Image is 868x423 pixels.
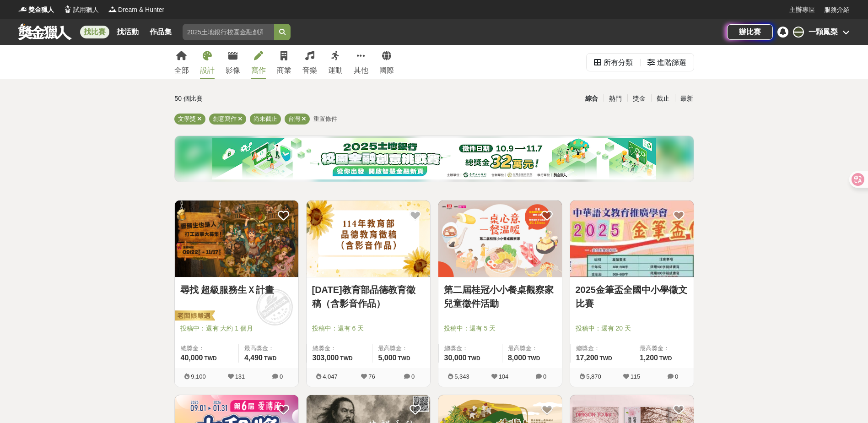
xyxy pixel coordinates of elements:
span: 0 [675,373,678,380]
span: 重置條件 [313,115,337,122]
span: 115 [631,373,641,380]
span: 0 [411,373,415,380]
div: 寫作 [251,65,266,76]
span: 5,870 [586,373,601,380]
img: Logo [108,5,117,14]
span: TWD [398,355,410,362]
div: 熱門 [604,91,627,107]
div: 進階篩選 [657,54,686,72]
span: 30,000 [444,354,467,362]
span: 台灣 [288,115,300,122]
div: 一 [793,27,804,38]
span: 獎金獵人 [28,5,54,15]
span: 40,000 [181,354,203,362]
input: 2025土地銀行校園金融創意挑戰賽：從你出發 開啟智慧金融新頁 [183,24,274,40]
span: TWD [599,355,612,362]
a: 音樂 [302,45,317,79]
div: 一顆鳳梨 [809,27,838,38]
span: TWD [204,355,216,362]
span: 最高獎金： [508,344,556,353]
div: 綜合 [580,91,604,107]
span: TWD [340,355,352,362]
div: 截止 [651,91,675,107]
a: 運動 [328,45,343,79]
a: 寫作 [251,45,266,79]
span: 投稿中：還有 大約 1 個月 [180,324,293,333]
a: 找活動 [113,26,142,38]
div: 50 個比賽 [175,91,347,107]
span: 4,490 [244,354,263,362]
a: 國際 [379,45,394,79]
span: 9,100 [191,373,206,380]
img: de0ec254-a5ce-4606-9358-3f20dd3f7ec9.png [212,138,656,179]
div: 設計 [200,65,215,76]
span: 1,200 [640,354,658,362]
span: 76 [368,373,375,380]
a: Logo試用獵人 [63,5,99,15]
span: 尚未截止 [253,115,277,122]
img: Cover Image [307,201,430,277]
span: Dream & Hunter [118,5,164,15]
img: Logo [63,5,72,14]
a: 主辦專區 [789,5,815,15]
div: 獎金 [627,91,651,107]
a: 影像 [226,45,240,79]
a: [DATE]教育部品德教育徵稿（含影音作品） [312,283,425,310]
span: 303,000 [313,354,339,362]
span: 最高獎金： [640,344,688,353]
span: TWD [659,355,672,362]
a: 全部 [174,45,189,79]
img: Logo [18,5,27,14]
span: 104 [499,373,509,380]
a: 服務介紹 [824,5,850,15]
span: 17,200 [576,354,598,362]
a: 作品集 [146,26,175,38]
div: 全部 [174,65,189,76]
span: 投稿中：還有 6 天 [312,324,425,333]
a: 設計 [200,45,215,79]
a: 第二屆桂冠小小餐桌觀察家兒童徵件活動 [444,283,556,310]
span: 總獎金： [181,344,233,353]
span: 0 [543,373,546,380]
span: 0 [280,373,283,380]
span: 5,343 [454,373,469,380]
div: 其他 [354,65,368,76]
div: 商業 [277,65,291,76]
span: TWD [264,355,276,362]
span: 創意寫作 [213,115,237,122]
span: 總獎金： [444,344,496,353]
img: Cover Image [175,201,298,277]
a: 尋找 超級服務生Ｘ計畫 [180,283,293,297]
a: 其他 [354,45,368,79]
div: 所有分類 [604,54,633,72]
span: 試用獵人 [73,5,99,15]
img: Cover Image [570,201,694,277]
span: 總獎金： [313,344,367,353]
span: 最高獎金： [244,344,293,353]
span: 最高獎金： [378,344,424,353]
span: TWD [468,355,480,362]
span: 5,000 [378,354,396,362]
span: 總獎金： [576,344,628,353]
a: 商業 [277,45,291,79]
span: 131 [235,373,245,380]
div: 音樂 [302,65,317,76]
img: Cover Image [438,201,562,277]
span: 文學獎 [178,115,196,122]
span: 8,000 [508,354,526,362]
span: 投稿中：還有 5 天 [444,324,556,333]
a: 找比賽 [80,26,109,38]
span: 投稿中：還有 20 天 [576,324,688,333]
div: 最新 [675,91,699,107]
span: 4,047 [323,373,338,380]
img: 老闆娘嚴選 [173,310,215,323]
a: LogoDream & Hunter [108,5,164,15]
a: 辦比賽 [727,24,773,40]
div: 運動 [328,65,343,76]
span: TWD [528,355,540,362]
a: 2025金筆盃全國中小學徵文比賽 [576,283,688,310]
